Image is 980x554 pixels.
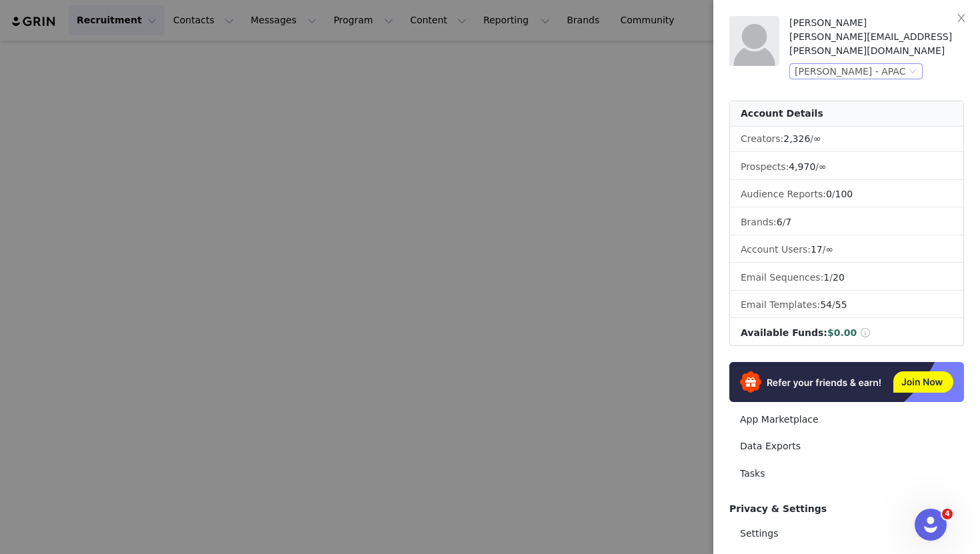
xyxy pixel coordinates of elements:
li: Audience Reports: / [730,182,963,207]
span: 0 [826,189,832,199]
span: 6 [777,217,783,227]
span: 54 [820,299,832,310]
span: 55 [835,299,847,310]
li: Email Sequences: [730,265,963,291]
span: / [820,299,847,310]
a: App Marketplace [729,407,964,432]
img: placeholder-profile.jpg [729,16,779,66]
span: 100 [835,189,853,199]
span: / [777,217,792,227]
span: 2,326 [783,133,810,144]
li: Brands: [730,210,963,235]
span: / [823,272,844,283]
span: 20 [833,272,845,283]
li: Account Users: [730,237,963,263]
a: Tasks [729,461,964,486]
i: icon: down [909,67,917,77]
span: 7 [785,217,791,227]
i: icon: close [956,13,967,23]
li: Creators: [730,127,963,152]
span: / [783,133,821,144]
span: / [811,244,833,255]
a: Data Exports [729,434,964,459]
li: Email Templates: [730,293,963,318]
iframe: Intercom live chat [915,509,947,541]
span: / [789,161,826,172]
span: $0.00 [827,327,857,338]
img: Refer & Earn [729,362,964,402]
span: 1 [823,272,829,283]
div: [PERSON_NAME] [789,16,964,30]
a: Settings [729,521,964,546]
span: ∞ [813,133,821,144]
span: Privacy & Settings [729,503,827,514]
li: Prospects: [730,155,963,180]
span: ∞ [825,244,833,255]
div: [PERSON_NAME] - APAC [795,64,905,79]
span: 4 [942,509,953,519]
span: 17 [811,244,823,255]
div: Account Details [730,101,963,127]
div: [PERSON_NAME][EMAIL_ADDRESS][PERSON_NAME][DOMAIN_NAME] [789,30,964,58]
span: 4,970 [789,161,815,172]
span: ∞ [819,161,827,172]
span: Available Funds: [741,327,827,338]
